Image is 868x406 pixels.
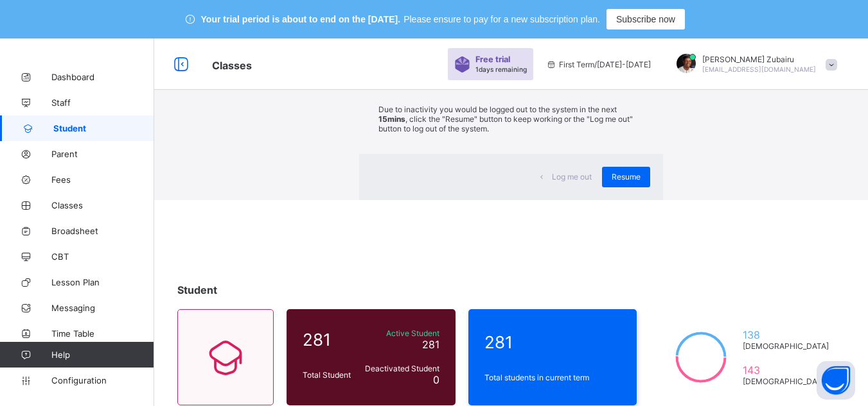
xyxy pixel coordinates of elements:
[212,59,252,72] span: Classes
[362,328,439,338] span: Active Student
[552,172,592,182] span: Log me out
[51,72,154,82] span: Dashboard
[53,123,154,133] span: Student
[433,373,439,386] span: 0
[378,114,405,124] strong: 15mins
[702,55,816,64] span: [PERSON_NAME] Zubairu
[743,364,829,376] span: 143
[664,54,844,75] div: Umar FaruqZubairu
[454,56,470,72] img: sticker-purple.71386a28dfed39d6af7621340158ba97.svg
[616,14,675,24] span: Subscribe now
[177,283,217,296] span: Student
[51,226,154,236] span: Broadsheet
[612,172,641,182] span: Resume
[51,200,154,210] span: Classes
[51,174,154,185] span: Fees
[743,341,829,351] span: [DEMOGRAPHIC_DATA]
[817,361,855,400] button: Open asap
[378,105,644,133] p: Due to inactivity you would be logged out to the system in the next , click the "Resume" button t...
[303,330,356,350] span: 281
[51,251,154,262] span: CBT
[475,55,520,64] span: Free trial
[702,65,816,73] span: [EMAIL_ADDRESS][DOMAIN_NAME]
[743,376,829,386] span: [DEMOGRAPHIC_DATA]
[51,97,154,108] span: Staff
[51,375,154,385] span: Configuration
[299,367,359,383] div: Total Student
[422,338,439,351] span: 281
[51,350,154,360] span: Help
[362,364,439,373] span: Deactivated Student
[51,277,154,287] span: Lesson Plan
[546,60,651,69] span: session/term information
[51,149,154,159] span: Parent
[51,303,154,313] span: Messaging
[403,14,600,24] span: Please ensure to pay for a new subscription plan.
[484,373,621,382] span: Total students in current term
[475,65,527,73] span: 1 days remaining
[201,14,401,24] span: Your trial period is about to end on the [DATE].
[484,332,621,352] span: 281
[51,328,154,339] span: Time Table
[743,328,829,341] span: 138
